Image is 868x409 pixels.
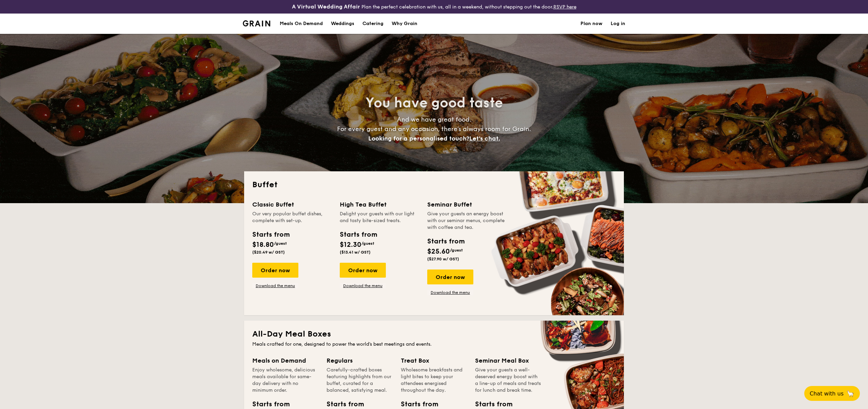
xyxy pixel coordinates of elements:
[340,263,386,278] div: Order now
[366,95,503,111] span: You have good taste
[274,241,287,246] span: /guest
[392,14,417,34] div: Why Grain
[450,248,463,253] span: /guest
[358,14,388,34] a: Catering
[327,14,358,34] a: Weddings
[337,116,531,142] span: And we have great food. For every guest and any occasion, there’s always room for Grain.
[340,241,361,249] span: $12.30
[469,135,500,142] span: Let's chat.
[340,200,419,209] div: High Tea Buffet
[427,211,507,231] div: Give your guests an energy boost with our seminar menus, complete with coffee and tea.
[239,3,629,11] div: Plan the perfect celebration with us, all in a weekend, without stepping out the door.
[401,356,467,365] div: Treat Box
[553,4,576,10] a: RSVP here
[475,367,541,394] div: Give your guests a well-deserved energy boost with a line-up of meals and treats for lunch and br...
[243,20,270,26] img: Grain
[252,283,298,288] a: Download the menu
[810,390,844,397] span: Chat with us
[580,14,603,34] a: Plan now
[340,211,419,224] div: Delight your guests with our light and tasty bite-sized treats.
[243,20,270,26] a: Logotype
[252,263,298,278] div: Order now
[427,270,473,284] div: Order now
[362,14,383,34] h1: Catering
[368,135,469,142] span: Looking for a personalised touch?
[280,14,323,34] div: Meals On Demand
[252,179,616,190] h2: Buffet
[427,247,450,256] span: $25.60
[327,356,393,365] div: Regulars
[292,3,360,11] h4: A Virtual Wedding Affair
[252,241,274,249] span: $18.80
[846,390,854,397] span: 🦙
[340,250,371,255] span: ($13.41 w/ GST)
[252,230,289,240] div: Starts from
[388,14,421,34] a: Why Grain
[252,250,285,255] span: ($20.49 w/ GST)
[401,367,467,394] div: Wholesome breakfasts and light bites to keep your attendees energised throughout the day.
[252,211,332,224] div: Our very popular buffet dishes, complete with set-up.
[475,356,541,365] div: Seminar Meal Box
[252,329,616,340] h2: All-Day Meal Boxes
[252,200,332,209] div: Classic Buffet
[804,386,860,401] button: Chat with us🦙
[252,341,616,348] div: Meals crafted for one, designed to power the world's best meetings and events.
[327,367,393,394] div: Carefully-crafted boxes featuring highlights from our buffet, curated for a balanced, satisfying ...
[276,14,327,34] a: Meals On Demand
[427,236,464,246] div: Starts from
[252,367,318,394] div: Enjoy wholesome, delicious meals available for same-day delivery with no minimum order.
[340,230,377,240] div: Starts from
[340,283,386,288] a: Download the menu
[427,257,459,261] span: ($27.90 w/ GST)
[252,356,318,365] div: Meals on Demand
[427,290,473,295] a: Download the menu
[611,14,625,34] a: Log in
[427,200,507,209] div: Seminar Buffet
[331,14,354,34] div: Weddings
[361,241,374,246] span: /guest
